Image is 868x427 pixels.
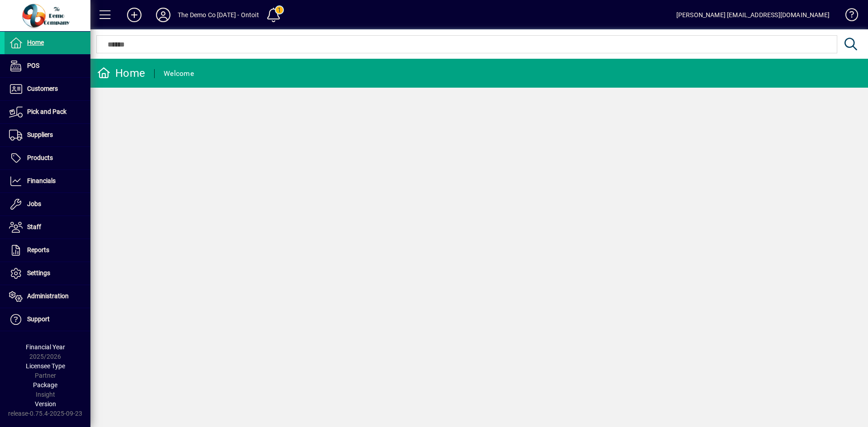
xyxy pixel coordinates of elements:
span: Support [27,315,50,323]
a: Settings [5,262,90,285]
div: Welcome [164,66,194,81]
div: [PERSON_NAME] [EMAIL_ADDRESS][DOMAIN_NAME] [676,8,830,22]
button: Profile [149,7,178,23]
span: Pick and Pack [27,108,66,115]
span: Financials [27,177,56,184]
a: Financials [5,170,90,192]
a: POS [5,55,90,77]
button: Add [120,7,149,23]
span: Suppliers [27,131,53,138]
a: Customers [5,78,90,100]
span: Package [33,381,57,389]
span: Settings [27,269,50,277]
span: Customers [27,85,58,92]
a: Jobs [5,193,90,216]
a: Administration [5,285,90,308]
span: Products [27,154,53,161]
a: Support [5,308,90,331]
span: Reports [27,246,49,253]
a: Pick and Pack [5,101,90,123]
a: Products [5,147,90,169]
a: Knowledge Base [839,2,857,31]
a: Reports [5,239,90,262]
a: Staff [5,216,90,239]
span: Jobs [27,200,41,207]
span: POS [27,62,39,69]
span: Licensee Type [26,362,65,370]
a: Suppliers [5,124,90,146]
span: Staff [27,223,41,230]
span: Home [27,39,44,46]
div: Home [97,66,145,80]
span: Financial Year [26,343,65,351]
div: The Demo Co [DATE] - Ontoit [178,8,259,22]
span: Version [35,400,56,408]
span: Administration [27,292,69,300]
